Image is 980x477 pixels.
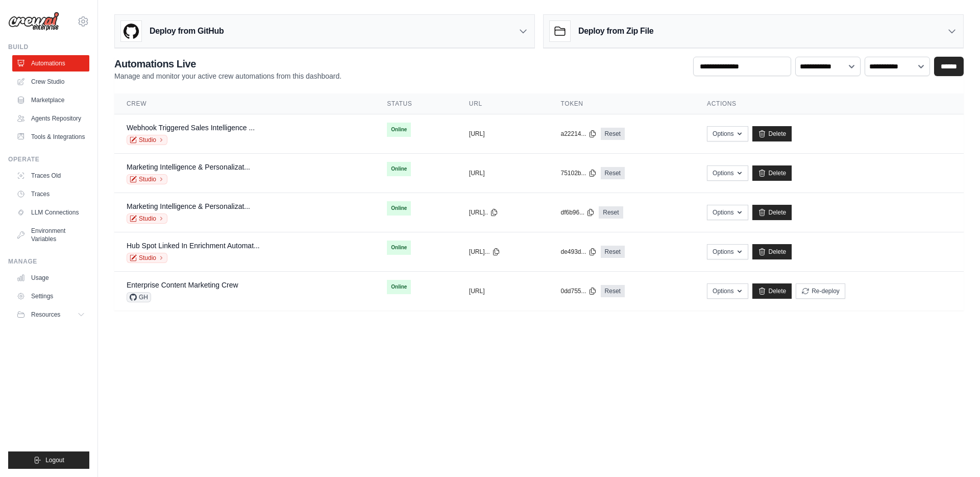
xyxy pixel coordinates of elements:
h3: Deploy from GitHub [150,25,224,37]
button: Options [707,283,748,299]
a: Delete [752,205,792,220]
p: Manage and monitor your active crew automations from this dashboard. [114,71,341,81]
a: Settings [12,288,89,304]
button: Re-deploy [796,283,845,299]
a: Delete [752,165,792,181]
a: Reset [601,128,625,140]
a: Studio [127,253,167,263]
a: Webhook Triggered Sales Intelligence ... [127,124,255,132]
span: Online [387,201,411,216]
button: Resources [12,306,89,323]
a: Automations [12,55,89,71]
button: df6b96... [561,208,595,217]
button: Logout [8,451,89,469]
a: Traces Old [12,168,89,184]
a: Tools & Integrations [12,129,89,145]
a: Marketing Intelligence & Personalizat... [127,163,250,171]
a: Hub Spot Linked In Enrichment Automat... [127,242,260,250]
a: Environment Variables [12,223,89,247]
a: Agents Repository [12,110,89,127]
span: Online [387,162,411,176]
th: Status [375,93,457,114]
a: Enterprise Content Marketing Crew [127,281,238,289]
a: Reset [601,246,625,258]
a: Marketplace [12,92,89,108]
button: a22214... [561,130,597,138]
th: Token [549,93,695,114]
a: Delete [752,283,792,299]
button: Options [707,244,748,259]
span: Online [387,123,411,137]
th: Actions [695,93,964,114]
a: Studio [127,135,167,145]
button: Options [707,165,748,181]
th: URL [457,93,549,114]
div: Manage [8,257,89,266]
img: Logo [8,12,59,31]
span: Logout [45,456,64,464]
a: Delete [752,244,792,259]
h3: Deploy from Zip File [578,25,653,37]
a: Studio [127,174,167,184]
a: Reset [601,167,625,179]
a: Reset [601,285,625,297]
a: Reset [599,206,623,219]
a: LLM Connections [12,204,89,221]
button: Options [707,126,748,141]
div: Build [8,43,89,51]
a: Crew Studio [12,74,89,90]
button: 0dd755... [561,287,597,295]
a: Delete [752,126,792,141]
button: Options [707,205,748,220]
span: Online [387,241,411,255]
th: Crew [114,93,375,114]
a: Usage [12,270,89,286]
span: GH [127,292,151,302]
button: 75102b... [561,169,597,177]
img: GitHub Logo [121,21,141,41]
div: Operate [8,155,89,163]
a: Traces [12,186,89,202]
span: Online [387,280,411,294]
h2: Automations Live [114,57,341,71]
button: de493d... [561,248,597,256]
a: Marketing Intelligence & Personalizat... [127,202,250,210]
a: Studio [127,213,167,224]
span: Resources [31,311,60,319]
